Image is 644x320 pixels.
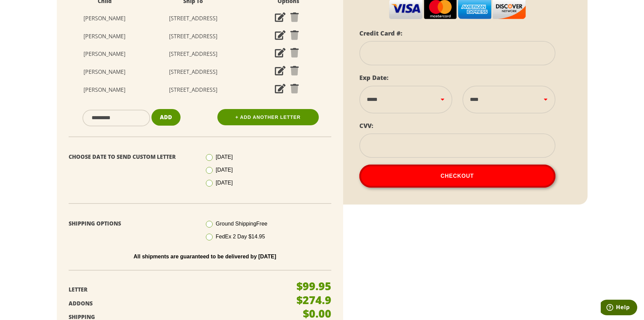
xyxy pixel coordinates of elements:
[359,165,555,188] button: Checkout
[64,63,146,81] td: [PERSON_NAME]
[146,63,241,81] td: [STREET_ADDRESS]
[69,152,195,162] p: Choose Date To Send Custom Letter
[296,295,331,305] p: $274.9
[64,27,146,45] td: [PERSON_NAME]
[64,81,146,99] td: [PERSON_NAME]
[296,281,331,292] p: $99.95
[146,81,241,99] td: [STREET_ADDRESS]
[64,9,146,27] td: [PERSON_NAME]
[69,299,286,308] p: Addons
[359,73,388,82] label: Exp Date:
[216,180,233,186] span: [DATE]
[359,29,402,37] label: Credit Card #:
[69,285,286,295] p: Letter
[216,167,233,173] span: [DATE]
[303,308,331,319] p: $0.00
[69,219,195,229] p: Shipping Options
[216,234,265,239] span: FedEx 2 Day $14.95
[151,109,181,126] button: Add
[146,27,241,45] td: [STREET_ADDRESS]
[216,154,233,160] span: [DATE]
[217,109,319,125] a: + Add Another Letter
[216,221,267,227] span: Ground Shipping
[359,122,373,130] label: CVV:
[146,9,241,27] td: [STREET_ADDRESS]
[64,45,146,63] td: [PERSON_NAME]
[146,45,241,63] td: [STREET_ADDRESS]
[160,113,172,121] span: Add
[601,300,637,317] iframe: Opens a widget where you can find more information
[256,221,267,227] span: Free
[74,254,336,260] p: All shipments are guaranteed to be delivered by [DATE]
